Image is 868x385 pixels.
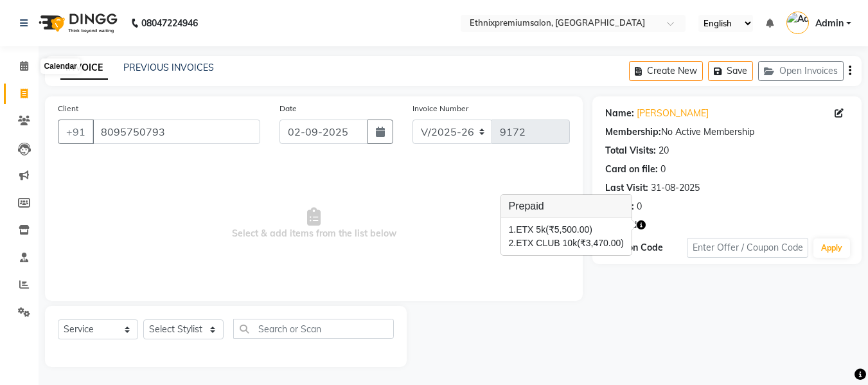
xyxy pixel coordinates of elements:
[815,17,844,30] span: Admin
[605,125,661,139] div: Membership:
[660,163,666,176] div: 0
[412,103,468,114] label: Invoice Number
[509,238,517,248] span: 2.
[93,120,260,144] input: Search by Name/Mobile/Email/Code
[33,5,121,41] img: logo
[233,319,394,339] input: Search or Scan
[501,195,632,218] h3: Prepaid
[509,224,517,235] span: 1.
[605,163,658,176] div: Card on file:
[279,103,297,114] label: Date
[605,181,648,195] div: Last Visit:
[123,62,214,73] a: PREVIOUS INVOICES
[545,224,592,235] span: (₹5,500.00)
[58,159,570,288] span: Select & add items from the list below
[651,181,700,195] div: 31-08-2025
[509,237,624,250] div: ETX CLUB 10k
[605,107,634,120] div: Name:
[577,238,624,248] span: (₹3,470.00)
[605,144,656,157] div: Total Visits:
[605,125,849,139] div: No Active Membership
[637,107,709,120] a: [PERSON_NAME]
[786,12,809,34] img: Admin
[629,61,703,81] button: Create New
[40,58,80,74] div: Calendar
[637,200,642,213] div: 0
[141,5,198,41] b: 08047224946
[605,241,686,255] div: Coupon Code
[58,103,78,114] label: Client
[659,144,669,157] div: 20
[58,120,94,144] button: +91
[758,61,844,81] button: Open Invoices
[687,238,808,258] input: Enter Offer / Coupon Code
[509,223,624,237] div: ETX 5k
[813,238,850,258] button: Apply
[708,61,753,81] button: Save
